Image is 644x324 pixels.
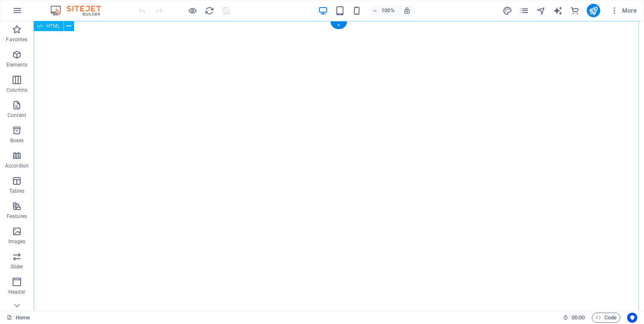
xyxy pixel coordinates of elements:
[10,137,24,144] p: Boxes
[205,6,214,16] i: Reload page
[596,313,617,323] span: Code
[8,289,25,295] p: Header
[519,5,530,16] button: pages
[6,87,27,93] p: Columns
[187,5,197,16] button: Click here to leave preview mode and continue editing
[403,7,411,14] i: On resize automatically adjust zoom level to fit chosen device.
[6,61,28,68] p: Elements
[5,162,29,169] p: Accordion
[592,313,620,323] button: Code
[563,313,585,323] h6: Session time
[610,6,637,15] span: More
[11,263,24,270] p: Slider
[48,5,112,16] img: Editor Logo
[7,213,27,220] p: Features
[8,238,26,245] p: Images
[572,313,585,323] span: 00 00
[204,5,214,16] button: reload
[9,188,24,194] p: Tables
[570,5,580,16] button: commerce
[7,313,30,323] a: Click to cancel selection. Double-click to open Pages
[369,5,399,16] button: 100%
[536,6,546,16] i: Navigator
[503,6,512,16] i: Design (Ctrl+Alt+Y)
[588,6,598,16] i: Publish
[553,5,563,16] button: text_generator
[6,36,27,43] p: Favorites
[587,4,600,17] button: publish
[553,6,563,16] i: AI Writer
[519,6,529,16] i: Pages (Ctrl+Alt+S)
[330,21,347,29] div: +
[536,5,546,16] button: navigator
[627,313,637,323] button: Usercentrics
[570,6,580,16] i: Commerce
[503,5,513,16] button: design
[381,5,395,16] h6: 100%
[607,4,640,17] button: More
[8,112,26,119] p: Content
[46,24,60,29] span: HTML
[577,314,579,321] span: :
